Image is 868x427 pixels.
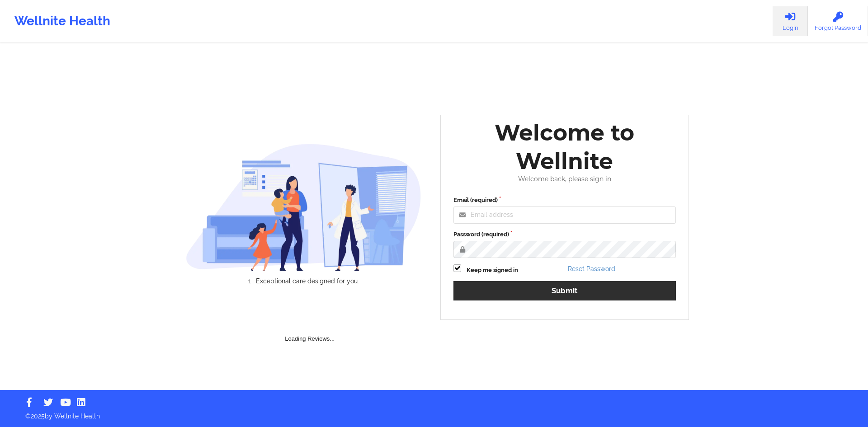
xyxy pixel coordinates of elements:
[453,281,676,300] button: Submit
[453,206,676,224] input: Email address
[186,143,422,271] img: wellnite-auth-hero_200.c722682e.png
[19,405,849,421] p: © 2025 by Wellnite Health
[447,118,682,175] div: Welcome to Wellnite
[467,266,518,275] label: Keep me signed in
[447,175,682,183] div: Welcome back, please sign in
[808,6,868,36] a: Forgot Password
[193,277,421,285] li: Exceptional care designed for you.
[186,300,434,343] div: Loading Reviews...
[453,230,676,239] label: Password (required)
[453,196,676,205] label: Email (required)
[773,6,808,36] a: Login
[568,265,615,272] a: Reset Password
